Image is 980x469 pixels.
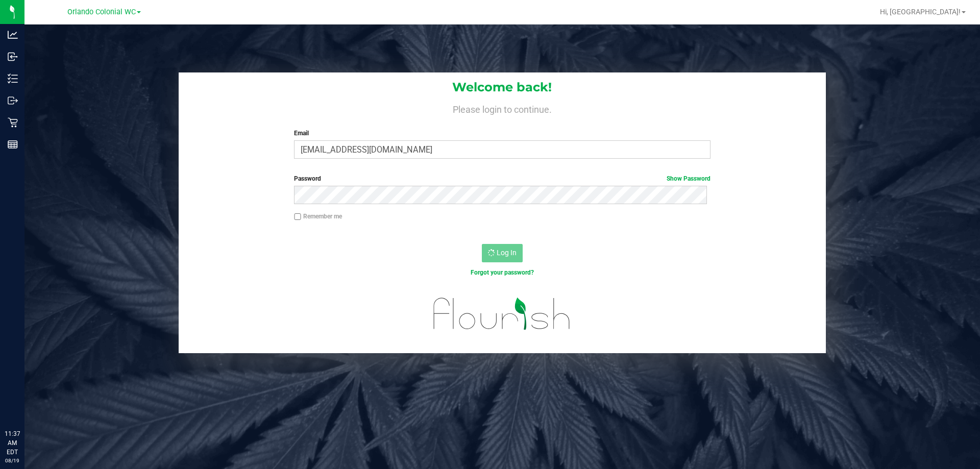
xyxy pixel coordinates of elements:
[880,8,961,16] span: Hi, [GEOGRAPHIC_DATA]!
[5,429,20,457] p: 11:37 AM EDT
[294,129,710,138] label: Email
[294,175,321,182] span: Password
[179,81,826,94] h1: Welcome back!
[294,212,342,221] label: Remember me
[421,288,583,340] img: flourish_logo.svg
[8,95,18,106] inline-svg: Outbound
[67,8,136,16] span: Orlando Colonial WC
[482,244,523,262] button: Log In
[8,73,18,84] inline-svg: Inventory
[5,457,20,464] p: 08/19
[8,139,18,150] inline-svg: Reports
[8,30,18,40] inline-svg: Analytics
[497,249,517,257] span: Log In
[294,213,301,220] input: Remember me
[471,269,534,276] a: Forgot your password?
[667,175,710,182] a: Show Password
[179,102,826,114] h4: Please login to continue.
[8,117,18,128] inline-svg: Retail
[8,52,18,62] inline-svg: Inbound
